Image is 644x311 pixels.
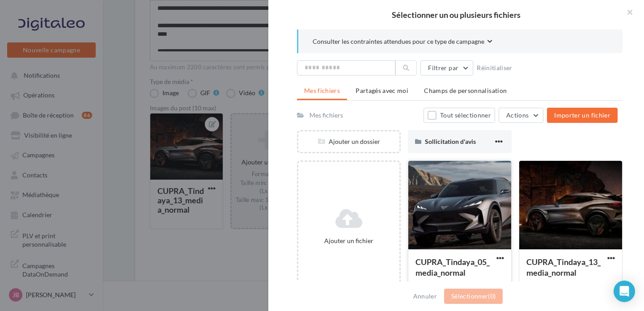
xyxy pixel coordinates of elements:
div: Ajouter un dossier [298,137,399,146]
div: Format d'image: jpeg [415,280,504,288]
button: Consulter les contraintes attendues pour ce type de campagne [313,37,492,48]
div: Open Intercom Messenger [614,281,635,302]
span: CUPRA_Tindaya_13_media_normal [526,257,601,277]
div: Ajouter un fichier [302,236,396,245]
h2: Sélectionner un ou plusieurs fichiers [283,11,630,19]
span: Consulter les contraintes attendues pour ce type de campagne [313,37,484,46]
span: (0) [488,292,496,300]
span: Actions [506,111,529,119]
button: Tout sélectionner [424,108,495,123]
button: Actions [499,108,543,123]
button: Importer un fichier [547,108,618,123]
span: Mes fichiers [304,87,340,94]
button: Annuler [410,291,441,302]
span: Importer un fichier [554,111,610,119]
span: CUPRA_Tindaya_05_media_normal [415,257,490,277]
span: Sollicitation d'avis [425,138,476,145]
span: Partagés avec moi [356,87,408,94]
button: Réinitialiser [473,63,516,73]
button: Filtrer par [420,60,473,76]
button: Sélectionner(0) [444,289,503,304]
span: Champs de personnalisation [424,87,507,94]
div: Format d'image: jpeg [526,280,615,288]
div: Mes fichiers [309,111,343,120]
